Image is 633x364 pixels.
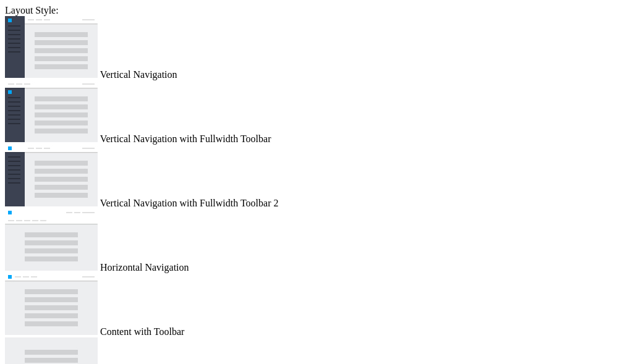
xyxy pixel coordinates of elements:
md-radio-button: Horizontal Navigation [5,209,628,273]
img: vertical-nav.jpg [5,16,98,78]
img: vertical-nav-with-full-toolbar.jpg [5,80,98,142]
span: Vertical Navigation with Fullwidth Toolbar [100,133,271,144]
md-radio-button: Vertical Navigation with Fullwidth Toolbar [5,80,628,145]
img: horizontal-nav.jpg [5,209,98,271]
md-radio-button: Vertical Navigation with Fullwidth Toolbar 2 [5,145,628,209]
span: Content with Toolbar [100,326,184,337]
span: Vertical Navigation [100,69,177,80]
md-radio-button: Content with Toolbar [5,273,628,337]
img: content-with-toolbar.jpg [5,273,98,335]
img: vertical-nav-with-full-toolbar-2.jpg [5,145,98,206]
div: Layout Style: [5,5,628,16]
span: Vertical Navigation with Fullwidth Toolbar 2 [100,198,279,208]
md-radio-button: Vertical Navigation [5,16,628,80]
span: Horizontal Navigation [100,262,189,273]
